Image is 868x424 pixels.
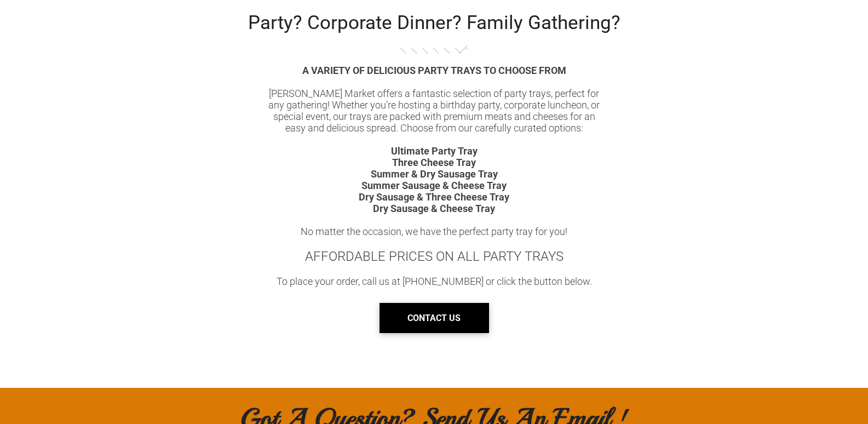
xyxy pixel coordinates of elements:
[265,88,603,134] div: [PERSON_NAME] Market offers a fantastic selection of party trays, perfect for any gathering! Whet...
[391,145,478,157] b: Ultimate Party Tray
[371,168,498,180] b: Summer & Dry Sausage Tray
[359,191,509,203] b: Dry Sausage & Three Cheese Tray
[302,65,566,76] b: A VARIETY OF DELICIOUS PARTY TRAYS TO CHOOSE FROM
[392,157,476,168] b: Three Cheese Tray
[407,304,461,332] span: CONTACT US
[265,226,603,237] div: No matter the occasion, we have the perfect party tray for you!
[380,303,489,333] a: CONTACT US
[265,276,603,287] div: To place your order, call us at [PHONE_NUMBER] or click the button below.
[305,249,564,264] span: AFFORDABLE PRICES ON ALL PARTY TRAYS
[361,180,507,191] b: Summer Sausage & Cheese Tray
[373,203,495,214] b: Dry Sausage & Cheese Tray
[248,12,620,34] span: Party? Corporate Dinner? Family Gathering?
